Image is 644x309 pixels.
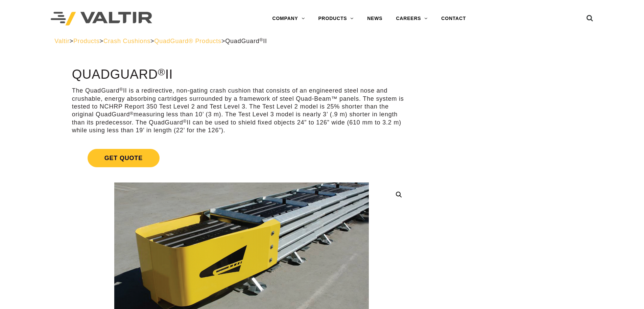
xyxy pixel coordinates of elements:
[119,87,123,92] sup: ®
[51,12,152,26] img: Valtir
[130,111,134,116] sup: ®
[311,12,360,25] a: PRODUCTS
[72,87,411,134] p: The QuadGuard II is a redirective, non-gating crash cushion that consists of an engineered steel ...
[54,37,590,45] div: > > > >
[434,12,473,25] a: CONTACT
[260,37,263,42] sup: ®
[158,66,165,77] sup: ®
[73,38,99,44] a: Products
[103,38,150,44] a: Crash Cushions
[154,38,221,44] a: QuadGuard® Products
[88,149,160,167] span: Get Quote
[54,38,69,44] a: Valtir
[360,12,389,25] a: NEWS
[72,141,411,175] a: Get Quote
[225,38,267,44] span: QuadGuard II
[72,67,411,82] h1: QuadGuard II
[183,119,187,124] sup: ®
[265,12,311,25] a: COMPANY
[389,12,434,25] a: CAREERS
